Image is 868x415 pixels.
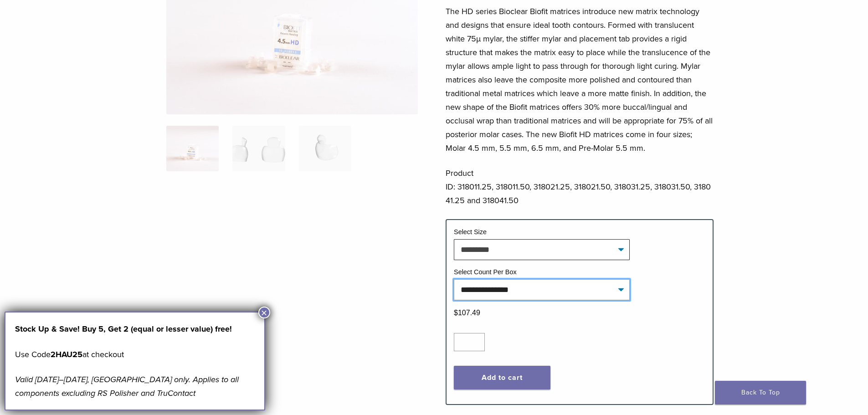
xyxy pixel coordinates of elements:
span: $ [454,309,458,317]
button: Add to cart [454,366,550,389]
label: Select Size [454,228,487,236]
p: Use Code at checkout [15,348,255,361]
a: Back To Top [715,381,806,405]
bdi: 107.49 [454,309,480,317]
img: Biofit HD Series - Image 2 [232,126,285,171]
img: Biofit HD Series - Image 3 [299,126,351,171]
strong: 2HAU25 [51,349,82,359]
p: Product ID: 318011.25, 318011.50, 318021.25, 318021.50, 318031.25, 318031.50, 318041.25 and 31804... [446,166,714,207]
label: Select Count Per Box [454,268,517,276]
button: Close [258,307,270,318]
img: Posterior-Biofit-HD-Series-Matrices-324x324.jpg [166,126,219,171]
strong: Stock Up & Save! Buy 5, Get 2 (equal or lesser value) free! [15,324,232,334]
p: The HD series Bioclear Biofit matrices introduce new matrix technology and designs that ensure id... [446,5,714,155]
em: Valid [DATE]–[DATE], [GEOGRAPHIC_DATA] only. Applies to all components excluding RS Polisher and ... [15,374,239,398]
